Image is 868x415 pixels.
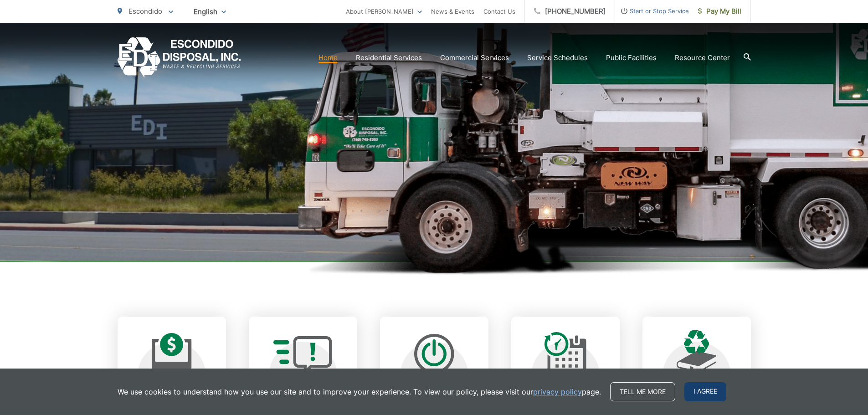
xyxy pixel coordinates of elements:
a: EDCD logo. Return to the homepage. [118,37,241,78]
a: Tell me more [610,382,675,401]
span: I agree [684,382,726,401]
a: privacy policy [533,386,582,397]
a: Service Schedules [527,52,588,63]
a: Residential Services [356,52,422,63]
span: Pay My Bill [698,6,741,17]
p: We use cookies to understand how you use our site and to improve your experience. To view our pol... [118,386,601,397]
a: About [PERSON_NAME] [346,6,422,17]
span: Escondido [128,7,162,15]
a: Public Facilities [606,52,657,63]
span: English [187,4,233,20]
a: Commercial Services [440,52,509,63]
a: Home [318,52,338,63]
a: Resource Center [675,52,730,63]
a: News & Events [431,6,474,17]
a: Contact Us [483,6,515,17]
